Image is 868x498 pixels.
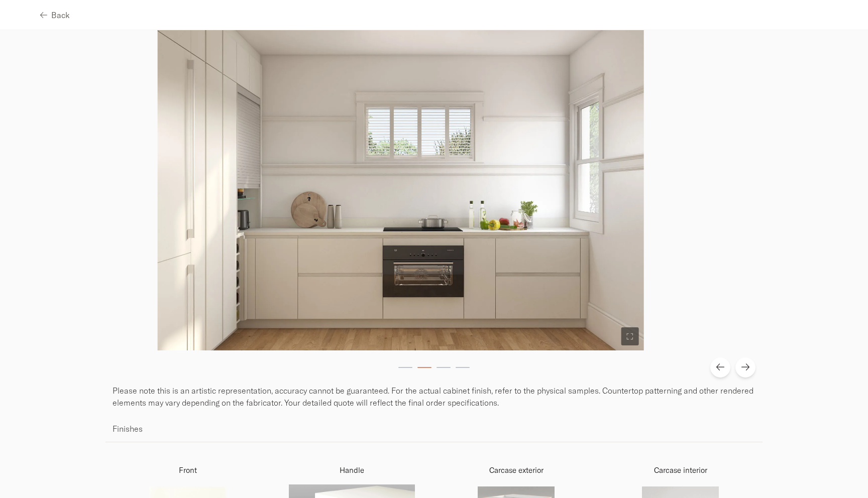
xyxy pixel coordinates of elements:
[158,27,643,350] img: user-files%2Fuser%7Cckv1i2w1r5197521g9n2q2i3yjb%2Fprojects%2Fcm4kly7mg02d6180so6dec46y%2FThijs-Es...
[113,464,263,476] p: Front
[605,464,755,476] p: Carcase interior
[113,423,755,435] p: Finishes
[277,464,427,476] p: Handle
[40,4,70,26] button: Back
[441,464,591,476] p: Carcase exterior
[51,11,70,19] span: Back
[113,385,755,409] p: Please note this is an artistic representation, accuracy cannot be guaranteed. For the actual cab...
